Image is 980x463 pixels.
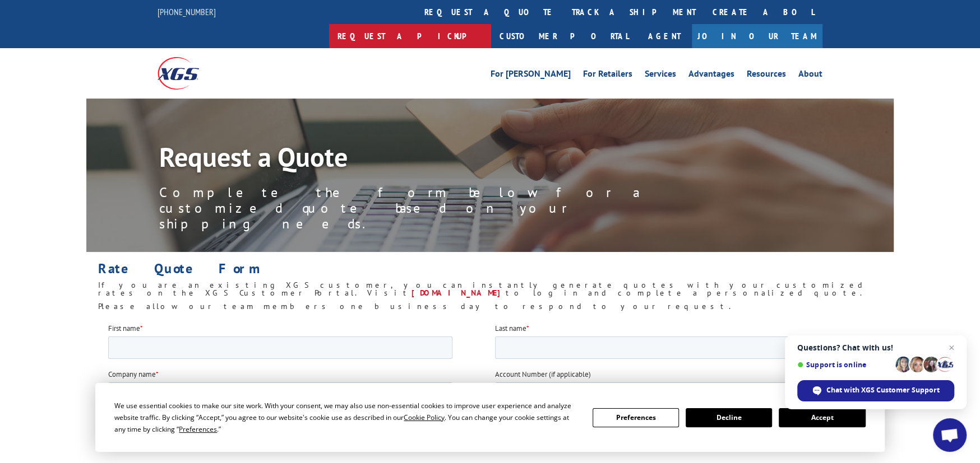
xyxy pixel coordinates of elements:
[13,286,59,295] span: Custom Cutting
[13,391,38,401] span: Drayage
[583,69,632,82] a: For Retailers
[13,255,52,265] span: Warehousing
[779,408,865,427] button: Accept
[404,413,445,422] span: Cookie Policy
[797,343,954,352] span: Questions? Chat with us!
[3,361,10,368] input: LTL & Warehousing
[826,385,940,395] span: Chat with XGS Customer Support
[645,69,676,82] a: Services
[98,280,866,298] span: If you are an existing XGS customer, you can instantly generate quotes with your customized rates...
[593,408,679,427] button: Preferences
[412,288,506,298] a: [DOMAIN_NAME]
[387,92,432,102] span: Phone number
[692,24,822,48] a: Join Our Team
[329,24,491,48] a: Request a pickup
[491,24,637,48] a: Customer Portal
[95,383,885,452] div: Cookie Consent Prompt
[98,262,882,281] h1: Rate Quote Form
[797,380,954,401] div: Chat with XGS Customer Support
[3,331,10,338] input: Buyer
[387,1,418,10] span: Last name
[797,361,891,369] span: Support is online
[945,341,958,354] span: Close chat
[3,391,10,399] input: Drayage
[159,143,664,176] h1: Request a Quote
[13,376,105,386] span: LTL, Truckload & Warehousing
[3,210,10,217] input: LTL Shipping
[179,424,217,434] span: Preferences
[798,69,822,82] a: About
[387,412,450,422] span: Destination Zip Code
[3,171,10,179] input: Contact by Phone
[158,6,216,17] a: [PHONE_NUMBER]
[3,270,10,278] input: Supply Chain Integration
[114,400,579,435] div: We use essential cookies to make our site work. With your consent, we may also use non-essential ...
[3,156,10,163] input: Contact by Email
[3,240,10,247] input: Expedited Shipping
[3,376,10,384] input: LTL, Truckload & Warehousing
[506,288,865,298] span: to log in and complete a personalized quote.
[637,24,692,48] a: Agent
[3,346,10,353] input: Total Operations
[13,171,66,181] span: Contact by Phone
[747,69,786,82] a: Resources
[13,346,62,356] span: Total Operations
[13,361,72,371] span: LTL & Warehousing
[13,210,52,219] span: LTL Shipping
[686,408,772,427] button: Decline
[491,69,571,82] a: For [PERSON_NAME]
[688,69,734,82] a: Advantages
[13,316,84,325] span: Pick and Pack Solutions
[13,301,79,310] span: [GEOGRAPHIC_DATA]
[13,156,64,166] span: Contact by Email
[13,270,88,280] span: Supply Chain Integration
[3,316,10,323] input: Pick and Pack Solutions
[3,301,10,308] input: [GEOGRAPHIC_DATA]
[13,331,31,340] span: Buyer
[387,425,769,447] input: Enter your Zip or Postal Code
[3,225,10,232] input: Truckload
[159,185,664,232] p: Complete the form below for a customized quote based on your shipping needs.
[933,418,967,452] div: Open chat
[13,240,73,250] span: Expedited Shipping
[3,255,10,263] input: Warehousing
[13,225,43,235] span: Truckload
[387,46,483,56] span: Account Number (if applicable)
[3,286,10,293] input: Custom Cutting
[98,302,882,316] h6: Please allow our team members one business day to respond to your request.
